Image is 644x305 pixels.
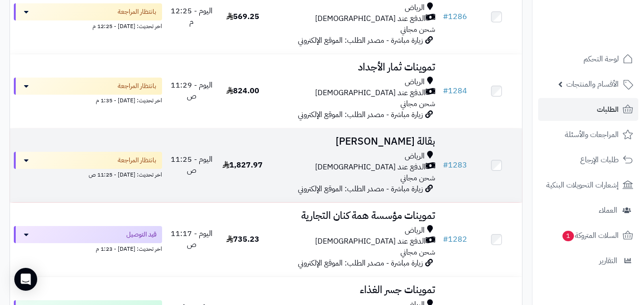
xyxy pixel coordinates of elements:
a: #1283 [443,159,467,171]
span: الرياض [405,77,425,88]
span: طلبات الإرجاع [580,153,619,167]
span: الرياض [405,225,425,236]
span: الدفع عند [DEMOGRAPHIC_DATA] [315,162,426,173]
span: بانتظار المراجعة [118,81,156,91]
span: زيارة مباشرة - مصدر الطلب: الموقع الإلكتروني [298,109,423,120]
span: الطلبات [597,103,619,116]
div: اخر تحديث: [DATE] - 1:23 م [14,243,162,253]
span: زيارة مباشرة - مصدر الطلب: الموقع الإلكتروني [298,183,423,195]
span: إشعارات التحويلات البنكية [546,178,619,192]
span: شحن مجاني [400,172,435,184]
a: الطلبات [538,98,638,121]
span: # [443,11,448,22]
a: #1282 [443,234,467,245]
span: # [443,85,448,97]
span: شحن مجاني [400,246,435,258]
span: اليوم - 11:17 ص [171,228,213,250]
span: 735.23 [226,234,259,245]
span: 1 [562,231,574,241]
a: المراجعات والأسئلة [538,123,638,146]
span: شحن مجاني [400,98,435,109]
span: الدفع عند [DEMOGRAPHIC_DATA] [315,88,426,98]
span: الدفع عند [DEMOGRAPHIC_DATA] [315,13,426,24]
span: المراجعات والأسئلة [565,128,619,141]
span: التقارير [599,254,617,267]
a: طلبات الإرجاع [538,148,638,171]
div: اخر تحديث: [DATE] - 12:25 م [14,20,162,30]
a: العملاء [538,199,638,222]
a: التقارير [538,249,638,272]
a: #1286 [443,11,467,22]
span: قيد التوصيل [126,230,156,239]
div: Open Intercom Messenger [14,268,37,291]
span: زيارة مباشرة - مصدر الطلب: الموقع الإلكتروني [298,257,423,269]
a: السلات المتروكة1 [538,224,638,247]
span: # [443,234,448,245]
span: بانتظار المراجعة [118,156,156,165]
span: شحن مجاني [400,24,435,35]
span: الدفع عند [DEMOGRAPHIC_DATA] [315,236,426,247]
a: إشعارات التحويلات البنكية [538,174,638,197]
span: اليوم - 11:25 ص [171,154,213,176]
span: الرياض [405,151,425,162]
span: اليوم - 12:25 م [171,5,213,28]
h3: تموينات ثمار الأجداد [272,62,435,73]
span: 824.00 [226,85,259,97]
span: العملاء [599,204,617,217]
span: بانتظار المراجعة [118,7,156,17]
span: 1,827.97 [223,159,263,171]
span: # [443,159,448,171]
h3: تموينات جسر الغذاء [272,285,435,295]
a: #1284 [443,85,467,97]
h3: تموينات مؤسسة همة كنان التجارية [272,210,435,221]
span: الأقسام والمنتجات [566,78,619,91]
span: السلات المتروكة [562,229,619,242]
a: لوحة التحكم [538,48,638,70]
span: الرياض [405,2,425,13]
div: اخر تحديث: [DATE] - 1:35 م [14,95,162,105]
span: لوحة التحكم [583,52,619,66]
span: زيارة مباشرة - مصدر الطلب: الموقع الإلكتروني [298,35,423,46]
h3: بقالة [PERSON_NAME] [272,136,435,147]
span: اليوم - 11:29 ص [171,79,213,102]
span: 569.25 [226,11,259,22]
div: اخر تحديث: [DATE] - 11:25 ص [14,169,162,179]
